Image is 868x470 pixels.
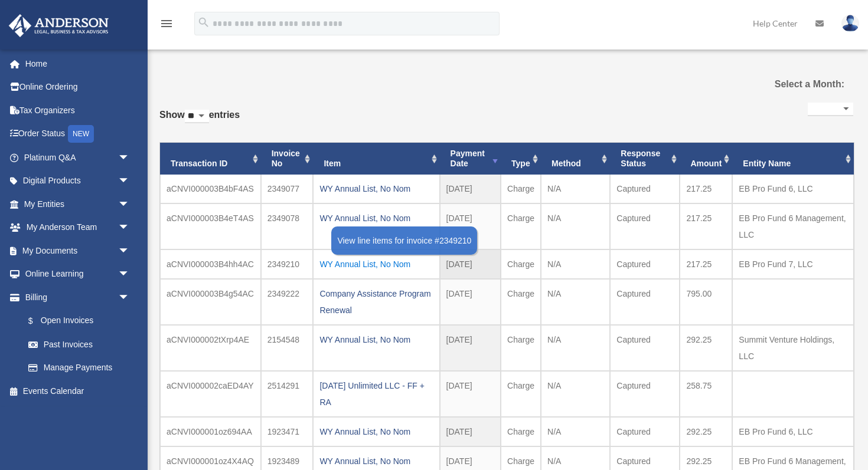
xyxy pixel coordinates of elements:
[841,15,859,32] img: User Pic
[261,417,314,446] td: 1923471
[610,143,680,175] th: Response Status: activate to sort column ascending
[118,285,142,310] span: arrow_drop_down
[319,256,433,272] div: WY Annual List, No Nom
[501,203,541,249] td: Charge
[159,107,240,135] label: Show entries
[732,325,854,371] td: Summit Venture Holdings, LLC
[541,203,610,249] td: N/A
[8,146,148,169] a: Platinum Q&Aarrow_drop_down
[541,371,610,417] td: N/A
[541,143,610,175] th: Method: activate to sort column ascending
[680,417,732,446] td: 292.25
[732,203,854,249] td: EB Pro Fund 6 Management, LLC
[680,203,732,249] td: 217.25
[732,175,854,203] td: EB Pro Fund 6, LLC
[440,249,501,279] td: [DATE]
[746,76,844,93] label: Select a Month:
[261,175,314,203] td: 2349077
[610,325,680,371] td: Captured
[8,98,148,122] a: Tax Organizers
[118,192,142,216] span: arrow_drop_down
[313,143,439,175] th: Item: activate to sort column ascending
[440,325,501,371] td: [DATE]
[160,203,261,249] td: aCNVI000003B4eT4AS
[610,279,680,325] td: Captured
[160,325,261,371] td: aCNVI000002tXrp4AE
[8,122,148,146] a: Order StatusNEW
[501,417,541,446] td: Charge
[440,371,501,417] td: [DATE]
[8,75,148,99] a: Online Ordering
[160,279,261,325] td: aCNVI000003B4g54AC
[440,175,501,203] td: [DATE]
[319,180,433,197] div: WY Annual List, No Nom
[159,21,174,31] a: menu
[160,371,261,417] td: aCNVI000002caED4AY
[8,239,148,262] a: My Documentsarrow_drop_down
[159,17,174,31] i: menu
[8,52,148,75] a: Home
[440,143,501,175] th: Payment Date: activate to sort column ascending
[118,262,142,287] span: arrow_drop_down
[319,285,433,318] div: Company Assistance Program Renewal
[680,249,732,279] td: 217.25
[8,169,148,193] a: Digital Productsarrow_drop_down
[680,371,732,417] td: 258.75
[8,379,148,403] a: Events Calendar
[680,175,732,203] td: 217.25
[261,325,314,371] td: 2154548
[732,249,854,279] td: EB Pro Fund 7, LLC
[160,143,261,175] th: Transaction ID: activate to sort column ascending
[261,203,314,249] td: 2349078
[118,146,142,170] span: arrow_drop_down
[501,371,541,417] td: Charge
[35,314,41,328] span: $
[319,331,433,348] div: WY Annual List, No Nom
[8,192,148,216] a: My Entitiesarrow_drop_down
[8,285,148,309] a: Billingarrow_drop_down
[160,249,261,279] td: aCNVI000003B4hh4AC
[541,417,610,446] td: N/A
[501,175,541,203] td: Charge
[680,325,732,371] td: 292.25
[160,417,261,446] td: aCNVI000001oz694AA
[261,279,314,325] td: 2349222
[160,175,261,203] td: aCNVI000003B4bF4AS
[610,417,680,446] td: Captured
[501,325,541,371] td: Charge
[185,110,209,123] select: Showentries
[541,325,610,371] td: N/A
[610,175,680,203] td: Captured
[17,333,142,356] a: Past Invoices
[17,309,148,333] a: $Open Invoices
[319,377,433,410] div: [DATE] Unlimited LLC - FF + RA
[440,279,501,325] td: [DATE]
[610,203,680,249] td: Captured
[261,371,314,417] td: 2514291
[680,143,732,175] th: Amount: activate to sort column ascending
[118,239,142,263] span: arrow_drop_down
[732,417,854,446] td: EB Pro Fund 6, LLC
[440,417,501,446] td: [DATE]
[118,216,142,240] span: arrow_drop_down
[319,453,433,469] div: WY Annual List, No Nom
[261,249,314,279] td: 2349210
[680,279,732,325] td: 795.00
[610,249,680,279] td: Captured
[261,143,314,175] th: Invoice No: activate to sort column ascending
[501,143,541,175] th: Type: activate to sort column ascending
[8,262,148,286] a: Online Learningarrow_drop_down
[8,216,148,239] a: My Anderson Teamarrow_drop_down
[118,169,142,193] span: arrow_drop_down
[17,356,148,380] a: Manage Payments
[732,143,854,175] th: Entity Name: activate to sort column ascending
[440,203,501,249] td: [DATE]
[319,423,433,440] div: WY Annual List, No Nom
[541,279,610,325] td: N/A
[541,175,610,203] td: N/A
[501,249,541,279] td: Charge
[501,279,541,325] td: Charge
[68,125,94,143] div: NEW
[197,16,210,29] i: search
[541,249,610,279] td: N/A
